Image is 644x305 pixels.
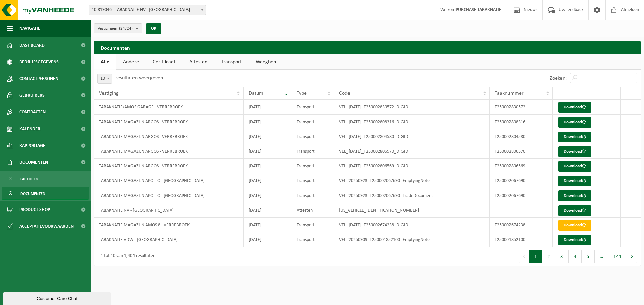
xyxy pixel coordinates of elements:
span: Acceptatievoorwaarden [19,218,74,235]
td: [DATE] [244,144,291,159]
td: T250002067690 [490,188,552,203]
span: Navigatie [19,20,40,37]
span: Kalender [19,121,40,137]
span: Contracten [19,104,46,121]
span: Documenten [20,187,45,200]
a: Download [558,117,591,128]
h2: Documenten [94,41,641,54]
button: Previous [519,250,529,263]
td: Transport [291,144,334,159]
iframe: chat widget [3,290,112,305]
a: Download [558,146,591,157]
count: (24/24) [119,26,133,31]
label: Zoeken: [550,76,567,81]
span: Contactpersonen [19,70,58,87]
button: 141 [608,250,627,263]
td: TABAKNATIE MAGAZIJN ARGOS - VERREBROEK [94,144,244,159]
a: Download [558,132,591,142]
button: Next [627,250,637,263]
span: Gebruikers [19,87,45,104]
td: VEL_[DATE]_T250002806570_DIGID [334,144,490,159]
td: Transport [291,159,334,173]
td: TABAKNATIE MAGAZIJN APOLLO - [GEOGRAPHIC_DATA] [94,173,244,188]
a: Download [558,161,591,172]
strong: PURCHASE TABAKNATIE [455,7,501,12]
td: [DATE] [244,188,291,203]
td: Transport [291,100,334,115]
span: Type [297,91,307,96]
td: VEL_[DATE]_T250002804580_DIGID [334,129,490,144]
td: [DATE] [244,159,291,173]
td: [DATE] [244,203,291,218]
td: Transport [291,173,334,188]
td: VEL_[DATE]_T250002808316_DIGID [334,115,490,129]
td: TABAKNATIE MAGAZIJN AMOS 8 - VERREBROEK [94,218,244,232]
a: Download [558,176,591,186]
td: [DATE] [244,232,291,247]
a: Alle [94,54,116,70]
td: T250002808316 [490,115,552,129]
td: [DATE] [244,129,291,144]
span: Dashboard [19,37,45,54]
a: Facturen [2,172,89,185]
td: T250001852100 [490,232,552,247]
td: Attesten [291,203,334,218]
span: Bedrijfsgegevens [19,54,59,70]
a: Download [558,190,591,201]
button: Vestigingen(24/24) [94,23,142,33]
td: T250002806570 [490,144,552,159]
a: Documenten [2,187,89,200]
span: Taaknummer [495,91,524,96]
td: T250002804580 [490,129,552,144]
td: VEL_[DATE]_T250002830572_DIGID [334,100,490,115]
td: [DATE] [244,100,291,115]
a: Download [558,205,591,216]
span: Facturen [20,173,38,185]
td: [DATE] [244,218,291,232]
td: [US_VEHICLE_IDENTIFICATION_NUMBER] [334,203,490,218]
td: VEL_20250923_T250002067690_TradeDocument [334,188,490,203]
td: VEL_20250923_T250002067690_EmptyingNote [334,173,490,188]
td: T250002806569 [490,159,552,173]
td: [DATE] [244,173,291,188]
button: 3 [555,250,569,263]
span: 10 [98,74,112,83]
td: TABAKNATIE MAGAZIJN ARGOS - VERREBROEK [94,159,244,173]
a: Download [558,102,591,113]
span: Datum [249,91,263,96]
a: Attesten [182,54,214,70]
span: Vestigingen [98,24,133,34]
button: OK [146,23,161,34]
button: 4 [569,250,582,263]
span: Documenten [19,154,48,171]
button: 2 [542,250,555,263]
td: TABAKNATIE MAGAZIJN ARGOS - VERREBROEK [94,115,244,129]
span: Rapportage [19,137,45,154]
td: Transport [291,188,334,203]
button: 5 [582,250,595,263]
td: Transport [291,129,334,144]
button: 1 [529,250,542,263]
td: VEL_[DATE]_T250002674238_DIGID [334,218,490,232]
span: Product Shop [19,201,50,218]
span: 10-819046 - TABAKNATIE NV - ANTWERPEN [89,5,206,15]
a: Download [558,220,591,231]
a: Weegbon [249,54,283,70]
td: Transport [291,232,334,247]
a: Transport [214,54,249,70]
td: VEL_[DATE]_T250002806569_DIGID [334,159,490,173]
td: TABAKNATIE MAGAZIJN APOLLO - [GEOGRAPHIC_DATA] [94,188,244,203]
td: Transport [291,218,334,232]
td: T250002067690 [490,173,552,188]
div: 1 tot 10 van 1,404 resultaten [97,250,155,262]
label: resultaten weergeven [115,75,163,81]
a: Download [558,235,591,245]
td: TABAKNATIE/AMOS GARAGE - VERREBROEK [94,100,244,115]
a: Andere [116,54,146,70]
span: Code [339,91,350,96]
td: T250002830572 [490,100,552,115]
td: [DATE] [244,115,291,129]
td: VEL_20250909_T250001852100_EmptyingNote [334,232,490,247]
